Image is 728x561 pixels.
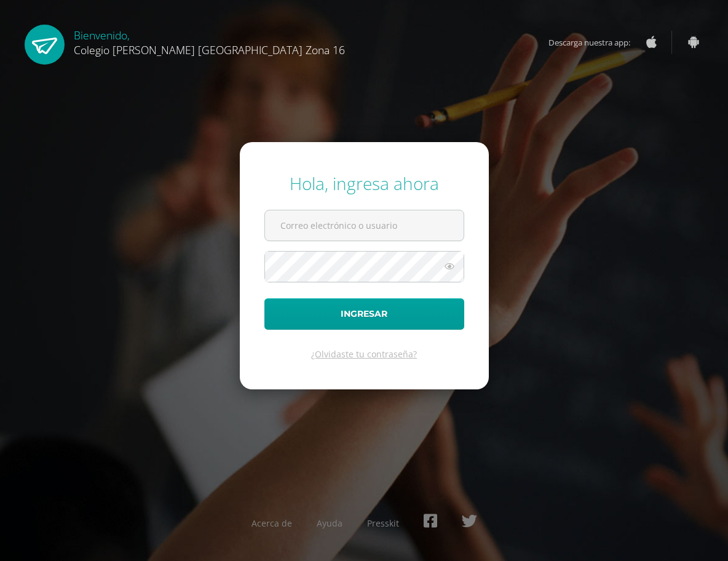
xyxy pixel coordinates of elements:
div: Hola, ingresa ahora [264,172,464,195]
span: Colegio [PERSON_NAME] [GEOGRAPHIC_DATA] Zona 16 [74,42,345,57]
a: Acerca de [251,517,292,529]
a: Ayuda [317,517,342,529]
span: Descarga nuestra app: [548,31,643,54]
a: ¿Olvidaste tu contraseña? [311,348,417,360]
div: Bienvenido, [74,25,345,57]
a: Presskit [367,517,399,529]
input: Correo electrónico o usuario [265,210,464,241]
button: Ingresar [264,298,464,330]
